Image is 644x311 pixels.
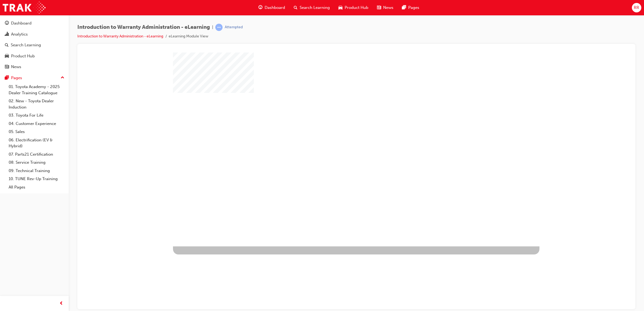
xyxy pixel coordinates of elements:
span: news-icon [5,65,9,69]
a: 06. Electrification (EV & Hybrid) [6,136,67,150]
img: Trak [3,2,46,14]
span: guage-icon [258,4,262,11]
span: pages-icon [402,4,406,11]
a: All Pages [6,183,67,191]
button: Pages [2,73,67,83]
a: car-iconProduct Hub [334,2,373,13]
span: guage-icon [5,21,9,26]
div: Pages [11,75,22,81]
a: search-iconSearch Learning [289,2,334,13]
button: RR [632,3,641,12]
span: news-icon [377,4,381,11]
a: News [2,62,67,72]
span: News [383,5,393,11]
span: car-icon [338,4,342,11]
a: Search Learning [2,40,67,50]
span: prev-icon [59,300,63,307]
a: 07. Parts21 Certification [6,150,67,159]
span: up-icon [61,74,64,81]
a: guage-iconDashboard [254,2,289,13]
a: 10. TUNE Rev-Up Training [6,175,67,183]
a: 04. Customer Experience [6,120,67,128]
a: Analytics [2,29,67,39]
a: Introduction to Warranty Administration - eLearning [77,34,163,39]
span: Pages [408,5,419,11]
li: eLearning Module View [169,33,208,40]
div: Attempted [225,25,243,30]
span: Product Hub [345,5,368,11]
span: pages-icon [5,76,9,81]
a: 05. Sales [6,128,67,136]
span: Introduction to Warranty Administration - eLearning [77,24,210,30]
span: RR [634,5,639,11]
a: Product Hub [2,51,67,61]
span: learningRecordVerb_ATTEMPT-icon [215,24,223,31]
div: Product Hub [11,53,35,59]
a: Dashboard [2,18,67,28]
a: 02. New - Toyota Dealer Induction [6,97,67,111]
span: search-icon [5,43,9,48]
span: car-icon [5,54,9,59]
div: Search Learning [11,42,41,48]
span: Dashboard [265,5,285,11]
a: 03. Toyota For Life [6,111,67,120]
button: DashboardAnalyticsSearch LearningProduct HubNews [2,17,67,73]
span: chart-icon [5,32,9,37]
a: news-iconNews [373,2,398,13]
a: pages-iconPages [398,2,424,13]
span: Search Learning [300,5,330,11]
span: search-icon [294,4,297,11]
span: | [212,24,213,30]
a: 01. Toyota Academy - 2025 Dealer Training Catalogue [6,83,67,97]
a: 08. Service Training [6,158,67,167]
div: Analytics [11,31,28,37]
a: 09. Technical Training [6,167,67,175]
div: News [11,64,21,70]
div: Dashboard [11,20,32,26]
